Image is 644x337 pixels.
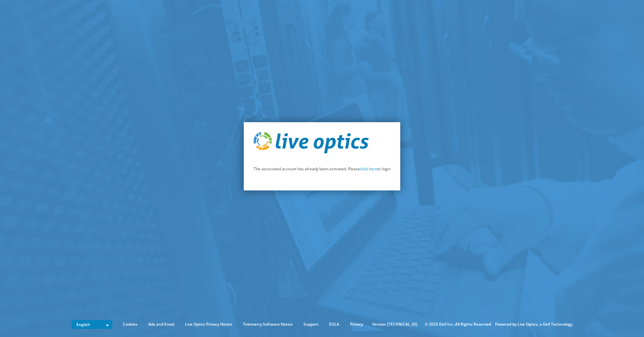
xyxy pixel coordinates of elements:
[299,321,323,328] a: Support
[324,321,344,328] a: EULA
[118,321,142,328] a: Cookies
[238,321,298,328] a: Telemetry Software Notice
[345,321,368,328] a: Privacy
[254,165,391,173] p: The associated account has already been activated. Please to login
[369,321,421,328] li: Version [TECHNICAL_ID]
[143,321,179,328] a: Ads and Email
[180,321,237,328] a: Live Optics Privacy Notice
[254,132,369,153] img: live_optics_svg.svg
[360,166,377,172] a: click here
[422,321,494,328] li: © 2025 Dell Inc. All Rights Reserved
[495,321,572,328] li: Powered by Live Optics, a Dell Technology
